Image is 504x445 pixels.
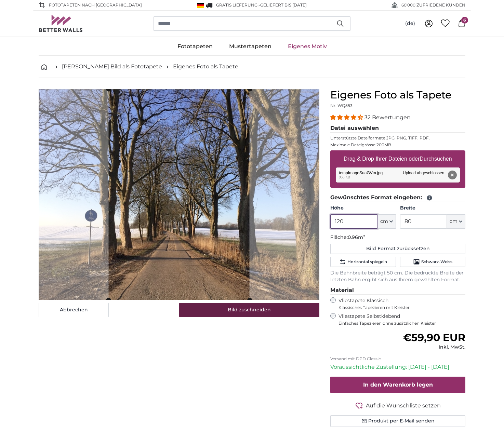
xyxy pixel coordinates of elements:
label: Vliestapete Klassisch [339,297,460,310]
span: Einfaches Tapezieren ohne zusätzlichen Kleister [339,321,465,326]
span: GRATIS Lieferung! [216,2,258,8]
label: Drag & Drop Ihrer Dateien oder [341,152,455,166]
button: cm [447,214,465,229]
button: Abbrechen [39,303,109,317]
span: €59,90 EUR [403,331,465,344]
span: Fototapeten nach [GEOGRAPHIC_DATA] [49,2,142,8]
button: Bild Format zurücksetzen [330,244,465,254]
p: Die Bahnbreite beträgt 50 cm. Die bedruckte Breite der letzten Bahn ergibt sich aus Ihrem gewählt... [330,270,465,283]
a: [PERSON_NAME] Bild als Fototapete [62,63,162,71]
span: 6 [461,17,468,24]
label: Breite [400,205,465,212]
p: Fläche: [330,234,465,241]
span: Geliefert bis [DATE] [260,2,307,8]
button: cm [377,214,396,229]
span: Nr. WQ553 [330,103,353,108]
p: Maximale Dateigrösse 200MB. [330,142,465,148]
img: Deutschland [197,3,204,8]
a: Fototapeten [169,38,221,55]
button: Horizontal spiegeln [330,257,396,267]
button: In den Warenkorb legen [330,377,465,393]
span: cm [380,218,388,225]
span: cm [450,218,457,225]
p: Unterstützte Dateiformate JPG, PNG, TIFF, PDF. [330,135,465,141]
span: 4.31 stars [330,114,364,121]
span: Auf die Wunschliste setzen [366,402,441,410]
button: Bild zuschneiden [179,303,320,317]
span: Horizontal spiegeln [347,259,387,265]
button: Auf die Wunschliste setzen [330,401,465,410]
legend: Material [330,286,465,295]
span: 32 Bewertungen [364,114,411,121]
button: Schwarz-Weiss [400,257,465,267]
button: Produkt per E-Mail senden [330,415,465,427]
div: inkl. MwSt. [403,344,465,351]
p: Versand mit DPD Classic [330,356,465,362]
span: In den Warenkorb legen [363,381,433,388]
legend: Gewünschtes Format eingeben: [330,193,465,202]
span: 0.96m² [348,234,365,240]
a: Mustertapeten [221,38,280,55]
img: Betterwalls [39,15,83,32]
span: 60'000 ZUFRIEDENE KUNDEN [401,2,465,8]
button: (de) [400,17,421,30]
legend: Datei auswählen [330,124,465,133]
span: - [258,2,307,8]
span: Klassisches Tapezieren mit Kleister [339,305,460,310]
a: Eigenes Motiv [280,38,335,55]
span: Schwarz-Weiss [421,259,452,265]
label: Vliestapete Selbstklebend [339,313,465,326]
p: Voraussichtliche Zustellung: [DATE] - [DATE] [330,363,465,371]
nav: breadcrumbs [39,56,465,78]
h1: Eigenes Foto als Tapete [330,89,465,101]
u: Durchsuchen [420,156,452,162]
label: Höhe [330,205,396,212]
a: Eigenes Foto als Tapete [173,63,238,71]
